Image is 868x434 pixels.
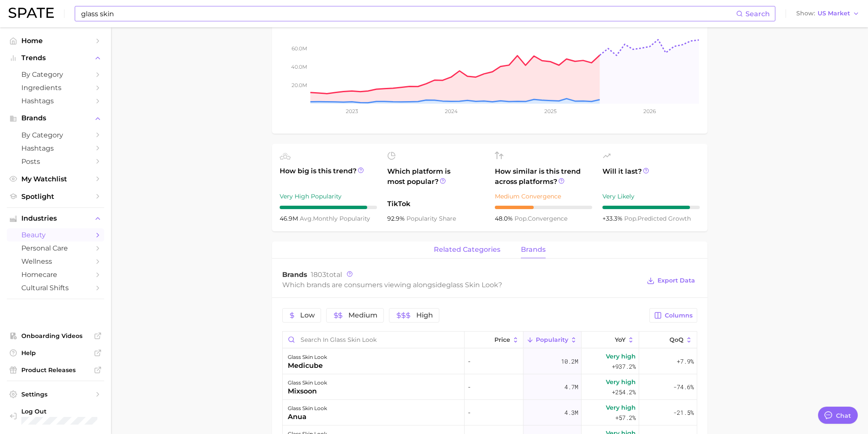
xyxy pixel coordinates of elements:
[7,212,104,225] button: Industries
[7,255,104,268] a: wellness
[7,268,104,281] a: homecare
[21,408,97,415] span: Log Out
[544,108,557,114] tspan: 2025
[643,108,656,114] tspan: 2026
[7,112,104,125] button: Brands
[21,349,90,357] span: Help
[434,246,500,253] span: related categories
[348,312,377,319] span: Medium
[665,312,693,319] span: Columns
[283,349,697,374] button: glass skin lookmedicube-10.2mVery high+937.2%+7.9%
[283,374,697,400] button: glass skin lookmixsoon-4.7mVery high+254.2%-74.6%
[615,413,636,423] span: +57.2%
[387,215,406,222] span: 92.9%
[494,336,510,343] span: Price
[7,155,104,168] a: Posts
[624,215,691,222] span: predicted growth
[468,356,520,367] span: -
[288,403,327,414] div: glass skin look
[514,215,528,222] abbr: popularity index
[639,332,697,348] button: QoQ
[794,8,862,19] button: ShowUS Market
[7,94,104,108] a: Hashtags
[21,366,90,374] span: Product Releases
[21,84,90,92] span: Ingredients
[7,364,104,376] a: Product Releases
[387,166,485,195] span: Which platform is most popular?
[669,336,684,343] span: QoQ
[21,231,90,239] span: beauty
[288,386,327,396] div: mixsoon
[21,215,90,222] span: Industries
[21,332,90,340] span: Onboarding Videos
[7,329,104,342] a: Onboarding Videos
[345,108,358,114] tspan: 2023
[7,405,104,427] a: Log out. Currently logged in with e-mail farnell.ar@pg.com.
[649,308,697,323] button: Columns
[7,142,104,155] a: Hashtags
[80,6,736,21] input: Search here for a brand, industry, or ingredient
[673,408,694,418] span: -21.5%
[606,377,636,387] span: Very high
[21,54,90,62] span: Trends
[7,68,104,81] a: by Category
[7,281,104,294] a: cultural shifts
[658,277,695,284] span: Export Data
[465,332,523,348] button: Price
[745,10,770,18] span: Search
[21,131,90,139] span: by Category
[21,144,90,152] span: Hashtags
[468,408,520,418] span: -
[288,412,327,422] div: anua
[495,166,592,187] span: How similar is this trend across platforms?
[7,34,104,47] a: Home
[300,215,313,222] abbr: average
[21,37,90,45] span: Home
[561,356,578,367] span: 10.2m
[288,361,327,371] div: medicube
[7,228,104,242] a: beauty
[288,378,327,388] div: glass skin look
[495,191,592,201] div: Medium Convergence
[602,166,700,187] span: Will it last?
[387,199,485,209] span: TikTok
[612,361,636,372] span: +937.2%
[624,215,637,222] abbr: popularity index
[514,215,567,222] span: convergence
[495,206,592,209] div: 4 / 10
[606,402,636,413] span: Very high
[280,166,377,187] span: How big is this trend?
[564,382,578,392] span: 4.7m
[564,408,578,418] span: 4.3m
[446,281,498,289] span: glass skin look
[280,191,377,201] div: Very High Popularity
[673,382,694,392] span: -74.6%
[7,347,104,359] a: Help
[21,157,90,166] span: Posts
[523,332,582,348] button: Popularity
[300,312,315,319] span: Low
[21,175,90,183] span: My Watchlist
[311,271,342,279] span: total
[602,215,624,222] span: +33.3%
[645,275,697,287] button: Export Data
[818,11,850,16] span: US Market
[21,97,90,105] span: Hashtags
[406,215,456,222] span: popularity share
[602,206,700,209] div: 9 / 10
[280,206,377,209] div: 9 / 10
[7,190,104,203] a: Spotlight
[7,52,104,64] button: Trends
[416,312,433,319] span: High
[21,271,90,279] span: homecare
[311,271,326,279] span: 1803
[7,242,104,255] a: personal care
[280,215,300,222] span: 46.9m
[602,191,700,201] div: Very Likely
[612,387,636,397] span: +254.2%
[7,388,104,401] a: Settings
[21,192,90,201] span: Spotlight
[21,390,90,398] span: Settings
[9,8,54,18] img: SPATE
[21,70,90,79] span: by Category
